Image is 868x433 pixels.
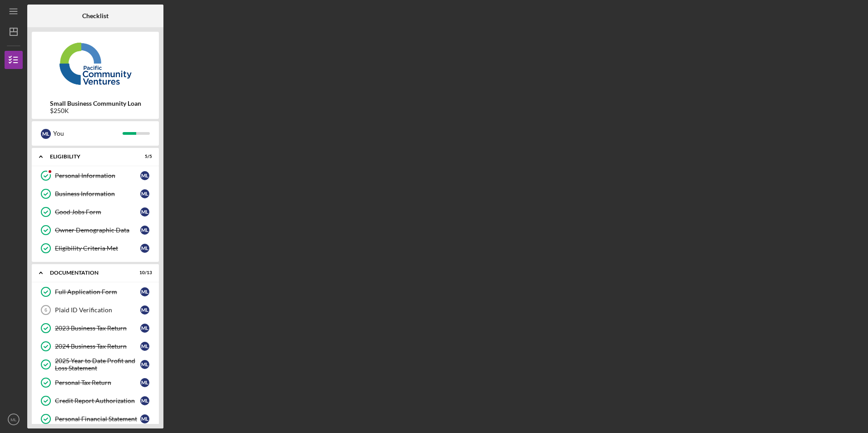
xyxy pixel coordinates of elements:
div: 2024 Business Tax Return [55,343,140,350]
div: M L [140,342,149,351]
img: Product logo [32,36,159,91]
b: Small Business Community Loan [50,100,141,107]
div: Personal Information [55,172,140,179]
div: 10 / 13 [136,270,152,276]
tspan: 6 [44,307,47,313]
div: 2025 Year to Date Profit and Loss Statement [55,357,140,372]
div: M L [140,226,149,235]
div: Good Jobs Form [55,208,140,216]
div: You [53,126,123,141]
div: M L [140,287,149,296]
div: M L [140,207,149,216]
button: ML [5,410,23,428]
a: Personal InformationML [36,167,154,185]
a: 6Plaid ID VerificationML [36,301,154,319]
div: Full Application Form [55,288,140,295]
div: M L [140,324,149,333]
div: M L [140,396,149,405]
div: M L [140,244,149,253]
div: M L [41,129,51,139]
div: Credit Report Authorization [55,397,140,404]
div: M L [140,171,149,180]
a: 2024 Business Tax ReturnML [36,337,154,355]
div: Eligibility [50,154,129,159]
div: Personal Tax Return [55,379,140,386]
div: Owner Demographic Data [55,226,140,234]
div: M L [140,305,149,315]
div: M L [140,414,149,423]
div: 5 / 5 [136,154,152,159]
div: 2023 Business Tax Return [55,325,140,332]
a: Business InformationML [36,185,154,203]
div: M L [140,378,149,387]
div: M L [140,189,149,198]
div: Plaid ID Verification [55,306,140,314]
a: Credit Report AuthorizationML [36,392,154,410]
div: $250K [50,107,141,114]
a: Full Application FormML [36,283,154,301]
div: Business Information [55,190,140,197]
text: ML [10,417,17,422]
div: Documentation [50,270,129,276]
a: Eligibility Criteria MetML [36,239,154,257]
a: Owner Demographic DataML [36,221,154,239]
b: Checklist [82,12,108,20]
a: Good Jobs FormML [36,203,154,221]
a: Personal Financial StatementML [36,410,154,428]
div: Eligibility Criteria Met [55,245,140,252]
a: 2023 Business Tax ReturnML [36,319,154,337]
div: Personal Financial Statement [55,415,140,423]
div: M L [140,360,149,369]
a: Personal Tax ReturnML [36,374,154,392]
a: 2025 Year to Date Profit and Loss StatementML [36,355,154,374]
